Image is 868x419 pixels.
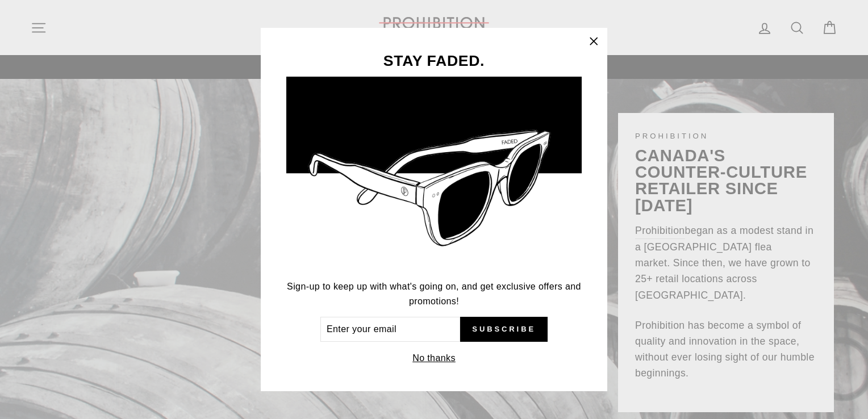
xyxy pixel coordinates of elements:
button: Subscribe [460,317,548,342]
input: Enter your email [320,317,460,342]
h3: STAY FADED. [286,53,582,69]
button: No thanks [409,350,459,366]
p: Sign-up to keep up with what's going on, and get exclusive offers and promotions! [286,279,582,308]
span: Subscribe [472,324,536,334]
